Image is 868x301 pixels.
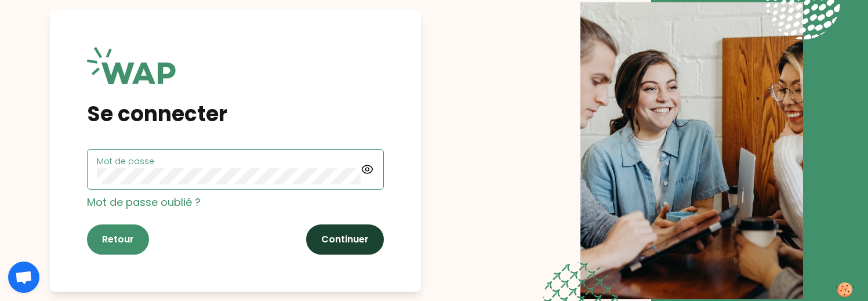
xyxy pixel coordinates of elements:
label: Mot de passe [97,155,154,167]
a: Mot de passe oublié ? [87,195,201,209]
button: Continuer [306,224,384,255]
img: Description [580,2,803,299]
a: Ouvrir le chat [8,262,39,293]
button: Retour [87,224,149,255]
h1: Se connecter [87,103,384,126]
